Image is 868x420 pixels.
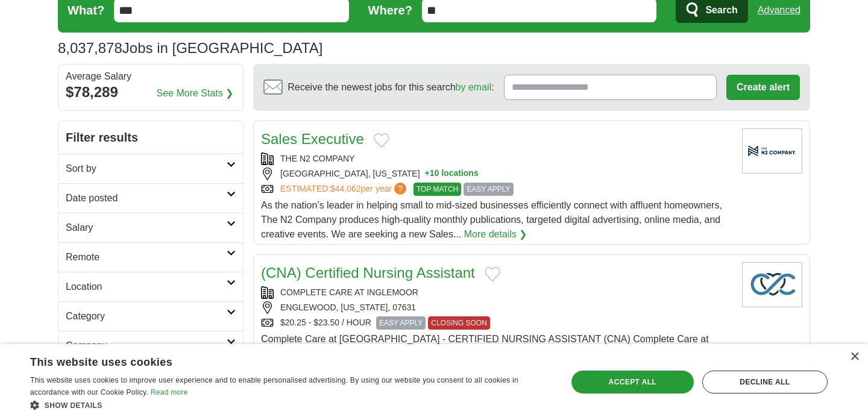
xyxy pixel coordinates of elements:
[157,86,234,101] a: See More Stats ❯
[726,75,800,100] button: Create alert
[394,183,406,195] span: ?
[66,339,227,353] h2: Company
[58,301,243,331] a: Category
[464,183,513,196] span: EASY APPLY
[58,37,122,59] span: 8,037,878
[58,183,243,213] a: Date posted
[702,371,828,393] div: Decline all
[374,133,389,148] button: Add to favorite jobs
[288,80,494,95] span: Receive the newest jobs for this search :
[58,213,243,242] a: Salary
[58,242,243,272] a: Remote
[66,280,227,294] h2: Location
[485,267,500,281] button: Add to favorite jobs
[261,168,732,180] div: [GEOGRAPHIC_DATA], [US_STATE]
[58,331,243,360] a: Company
[261,316,732,330] div: $20.25 - $23.50 / HOUR
[58,121,243,154] h2: Filter results
[280,183,409,196] a: ESTIMATED:$44,062per year?
[850,353,859,362] div: Close
[58,154,243,183] a: Sort by
[571,371,694,393] div: Accept all
[66,309,227,324] h2: Category
[45,401,102,410] span: Show details
[66,250,227,265] h2: Remote
[66,221,227,235] h2: Salary
[425,168,479,180] button: +10 locations
[742,262,802,307] img: Company logo
[456,82,492,92] a: by email
[30,351,521,369] div: This website uses cookies
[742,128,802,174] img: Company logo
[30,399,552,411] div: Show details
[428,316,490,330] span: CLOSING SOON
[66,161,227,176] h2: Sort by
[261,131,364,147] a: Sales Executive
[261,152,732,165] div: THE N2 COMPANY
[66,72,236,81] div: Average Salary
[464,227,527,242] a: More details ❯
[261,200,722,239] span: As the nation’s leader in helping small to mid-sized businesses efficiently connect with affluent...
[368,1,412,19] label: Where?
[68,1,104,19] label: What?
[151,388,188,396] a: Read more, opens a new window
[58,40,322,56] h1: Jobs in [GEOGRAPHIC_DATA]
[425,168,430,180] span: +
[414,183,461,196] span: TOP MATCH
[261,334,725,387] span: Complete Care at [GEOGRAPHIC_DATA] - CERTIFIED NURSING ASSISTANT (CNA) Complete Care at [GEOGRAPH...
[58,272,243,301] a: Location
[30,376,518,396] span: This website uses cookies to improve user experience and to enable personalised advertising. By u...
[66,81,236,103] div: $78,289
[330,184,361,193] span: $44,062
[376,316,426,330] span: EASY APPLY
[261,301,732,314] div: ENGLEWOOD, [US_STATE], 07631
[261,265,475,281] a: (CNA) Certified Nursing Assistant
[261,286,732,299] div: COMPLETE CARE AT INGLEMOOR
[66,191,227,205] h2: Date posted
